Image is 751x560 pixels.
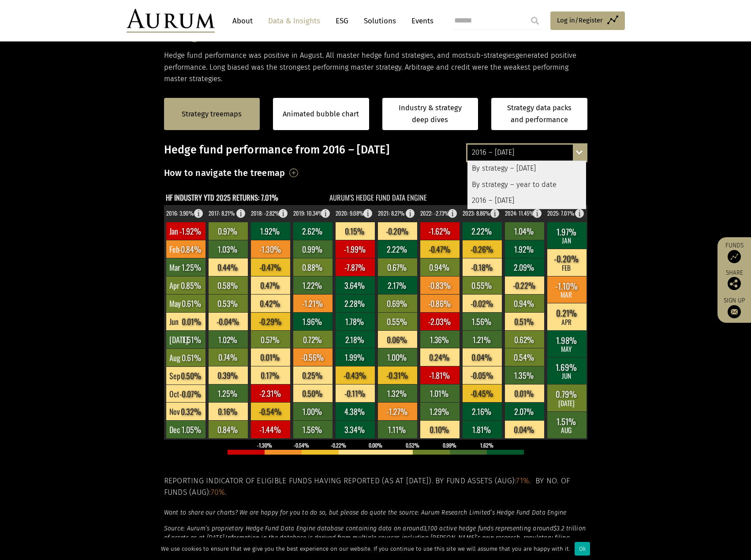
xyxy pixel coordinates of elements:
div: 2016 – [DATE] [467,145,586,161]
h5: Reporting indicator of eligible funds having reported (as at [DATE]). By fund assets (Aug): . By ... [164,475,587,499]
span: sub-strategies [468,51,516,60]
img: Sign up to our newsletter [728,305,741,318]
a: Animated bubble chart [283,108,359,120]
a: Sign up [722,297,747,318]
img: Share this post [728,277,741,290]
div: By strategy – [DATE] [467,161,586,177]
em: 3,100 active hedge funds representing around [423,525,553,532]
em: . [224,534,225,541]
a: About [228,13,257,29]
em: Information in the database is derived from multiple sources including [PERSON_NAME]’s own resear... [164,534,578,560]
a: Data & Insights [264,13,325,29]
em: Source: Aurum’s proprietary Hedge Fund Data Engine database containing data on around [164,525,423,532]
div: Share [722,270,747,290]
a: Log in/Register [550,11,625,30]
a: Solutions [359,13,400,29]
h3: Hedge fund performance from 2016 – [DATE] [164,143,587,157]
p: Hedge fund performance was positive in August. All master hedge fund strategies, and most generat... [164,50,587,85]
a: Events [407,13,433,29]
em: Want to share our charts? We are happy for you to do so, but please do quote the source: Aurum Re... [164,509,567,516]
div: Ok [575,542,590,556]
a: Strategy treemaps [182,108,242,120]
img: Aurum [127,9,215,33]
input: Submit [526,12,544,30]
a: Industry & strategy deep dives [382,98,478,130]
div: 2016 – [DATE] [467,193,586,209]
a: Strategy data packs and performance [491,98,587,130]
span: Log in/Register [557,15,603,26]
h3: How to navigate the treemap [164,165,285,180]
img: Access Funds [728,250,741,263]
a: ESG [331,13,353,29]
span: 70% [211,488,225,497]
a: Funds [722,242,747,263]
div: By strategy – year to date [467,177,586,193]
span: 71% [516,476,529,485]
